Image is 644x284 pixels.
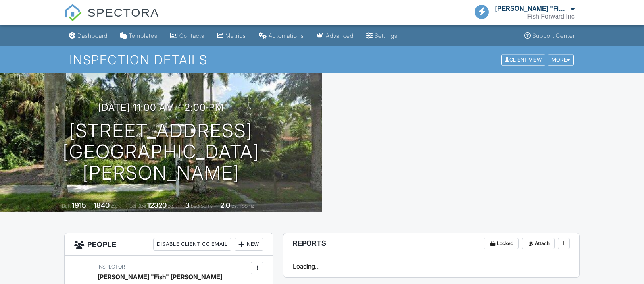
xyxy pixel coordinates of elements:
[521,29,578,43] a: Support Center
[167,29,208,43] a: Contacts
[94,201,110,209] div: 1840
[147,201,167,209] div: 12320
[231,203,254,209] span: bathrooms
[72,201,86,209] div: 1915
[129,203,146,209] span: Lot Size
[13,120,310,183] h1: [STREET_ADDRESS] [GEOGRAPHIC_DATA][PERSON_NAME]
[168,203,178,209] span: sq.ft.
[66,29,111,43] a: Dashboard
[235,238,263,251] div: New
[64,12,159,27] a: SPECTORA
[269,32,304,39] div: Automations
[313,29,357,43] a: Advanced
[62,203,71,209] span: Built
[256,29,307,43] a: Automations (Basic)
[117,29,161,43] a: Templates
[363,29,401,43] a: Settings
[129,32,158,39] div: Templates
[225,32,246,39] div: Metrics
[77,32,108,39] div: Dashboard
[214,29,249,43] a: Metrics
[191,203,213,209] span: bedrooms
[98,102,224,113] h3: [DATE] 11:00 am - 2:00 pm
[533,32,575,39] div: Support Center
[98,271,222,283] div: [PERSON_NAME] "Fish" [PERSON_NAME]
[98,264,125,270] span: Inspector
[548,54,574,65] div: More
[69,53,575,67] h1: Inspection Details
[220,201,230,209] div: 2.0
[185,201,190,209] div: 3
[153,238,231,251] div: Disable Client CC Email
[88,4,160,21] span: SPECTORA
[326,32,354,39] div: Advanced
[500,56,547,62] a: Client View
[527,13,575,21] div: Fish Forward Inc
[64,4,82,21] img: The Best Home Inspection Software - Spectora
[65,233,273,256] h3: People
[495,5,569,13] div: [PERSON_NAME] "Fish" [PERSON_NAME]
[111,203,122,209] span: sq. ft.
[501,54,545,65] div: Client View
[375,32,398,39] div: Settings
[179,32,204,39] div: Contacts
